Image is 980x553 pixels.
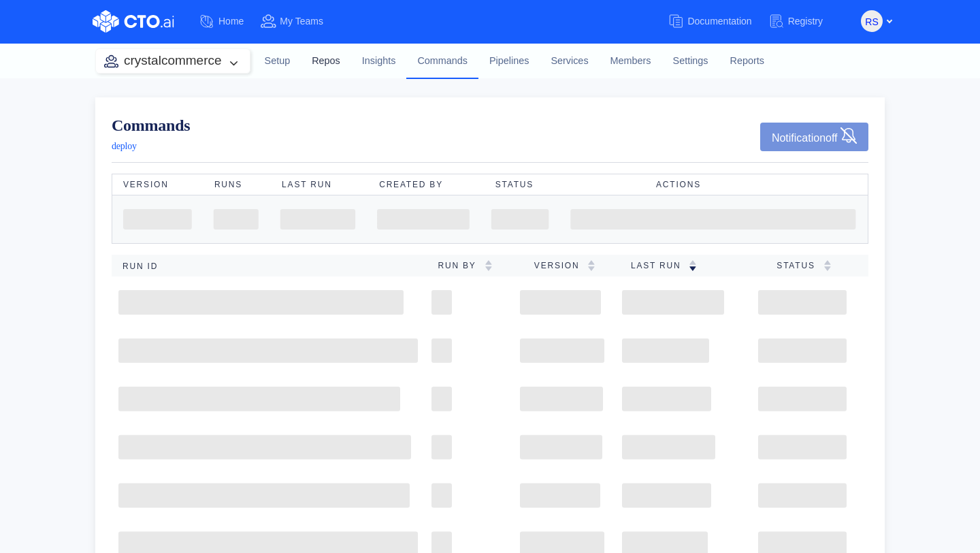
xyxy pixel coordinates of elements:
[112,255,427,276] th: Run ID
[631,261,689,270] span: Last Run
[760,123,868,151] button: Notificationoff
[587,260,595,271] img: sorting-empty.svg
[280,16,323,27] span: My Teams
[485,260,493,271] img: sorting-empty.svg
[687,16,751,27] span: Documentation
[218,16,244,27] span: Home
[788,16,823,27] span: Registry
[254,43,301,80] a: Setup
[112,141,137,151] span: deploy
[368,174,485,195] th: Created By
[668,9,768,34] a: Documentation
[271,174,368,195] th: Last Run
[438,261,485,270] span: Run By
[112,117,190,133] a: Commands
[865,11,878,33] span: rs
[534,261,588,270] span: Version
[540,43,599,80] a: Services
[823,260,832,271] img: sorting-empty.svg
[203,174,271,195] th: Runs
[600,43,662,80] a: Members
[777,261,823,270] span: Status
[112,174,203,195] th: Version
[301,43,351,80] a: Repos
[406,43,478,78] a: Commands
[861,10,883,32] button: rs
[768,9,839,34] a: Registry
[93,10,174,33] img: CTO.ai Logo
[566,174,868,195] th: Actions
[260,9,340,34] a: My Teams
[96,49,250,73] button: crystalcommerce
[485,174,566,195] th: Status
[689,260,697,271] img: sorting-down.svg
[351,43,407,80] a: Insights
[478,43,540,80] a: Pipelines
[199,9,260,34] a: Home
[662,43,719,80] a: Settings
[719,43,775,80] a: Reports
